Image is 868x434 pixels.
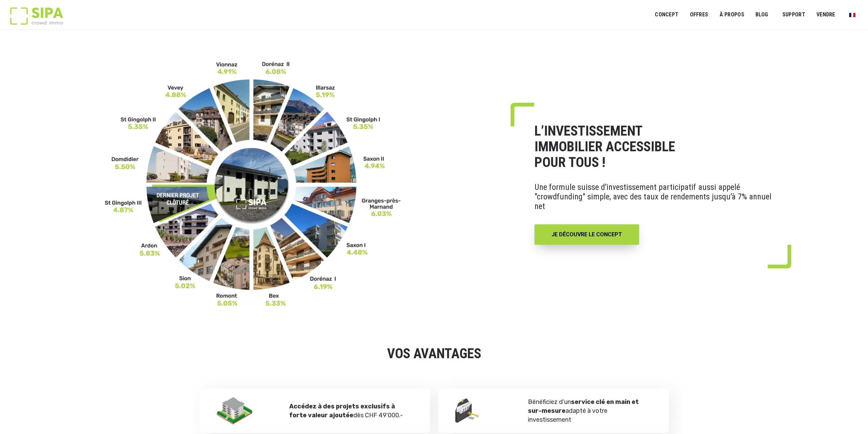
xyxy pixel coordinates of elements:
[751,7,773,23] a: Blog
[845,8,860,21] a: Passer à
[778,7,810,23] a: SUPPORT
[849,13,855,17] img: Français
[105,61,401,307] img: FR-_3__11zon
[528,398,639,415] strong: service clé en main et sur-mesure
[534,177,776,216] p: Une formule suisse d'investissement participatif aussi appelé "crowdfunding" simple, avec des tau...
[528,397,652,424] p: Bénéficiez d’un adapté à votre investissement
[812,7,840,23] a: VENDRE
[650,7,683,23] a: Concept
[655,6,858,23] nav: Menu principal
[289,403,395,419] strong: Accédez à des projets exclusifs à forte valeur ajoutée
[534,123,776,170] h1: L’INVESTISSEMENT IMMOBILIER ACCESSIBLE POUR TOUS !
[685,7,712,23] a: OFFRES
[715,7,749,23] a: À PROPOS
[217,397,252,424] img: avantage2
[289,402,413,420] p: dès CHF 49'000.-
[387,346,481,362] strong: VOS AVANTAGES
[455,398,480,423] img: Bénéficiez d’un
[534,224,639,245] a: JE DÉCOUVRE LE CONCEPT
